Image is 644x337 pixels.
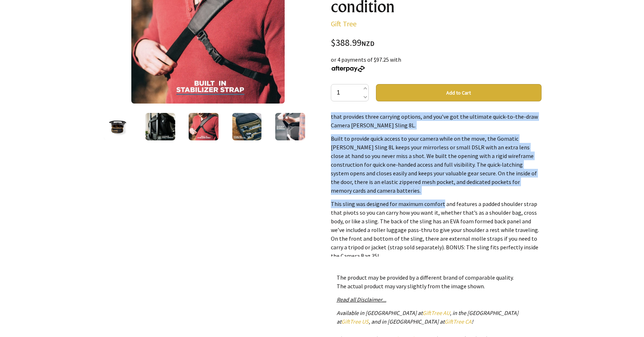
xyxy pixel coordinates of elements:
img: Nomatic Peter MCKINNON CAMERA SLING 8L In mint condition [103,113,131,140]
div: $388.99 [331,38,542,48]
a: GiftTree US [341,318,369,325]
a: GiftTree CA [444,318,472,325]
div: or 4 payments of $97.25 with [331,55,542,73]
img: Nomatic Peter MCKINNON CAMERA SLING 8L In mint condition [145,113,175,140]
img: Nomatic Peter MCKINNON CAMERA SLING 8L In mint condition [189,113,219,140]
a: Gift Tree [331,19,356,28]
img: Afterpay [331,66,365,72]
img: Nomatic Peter MCKINNON CAMERA SLING 8L In mint condition [232,113,262,140]
p: Built to provide quick access to your camera while on the move, the Gomatic [PERSON_NAME] Sling 8... [331,134,542,195]
img: Nomatic Peter MCKINNON CAMERA SLING 8L In mint condition [275,113,305,140]
span: NZD [362,39,374,48]
button: Add to Cart [376,84,542,101]
a: GiftTree AU [422,309,450,316]
p: This sling was designed for maximum comfort and features a padded shoulder strap that pivots so y... [331,200,542,260]
p: The product may be provided by a different brand of comparable quality. The actual product may va... [337,273,536,290]
a: Read all Disclaimer... [337,296,386,303]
